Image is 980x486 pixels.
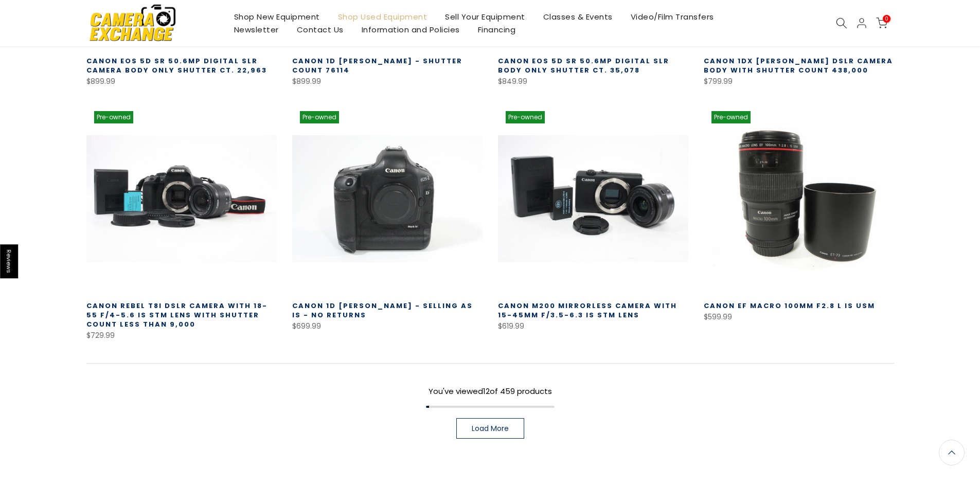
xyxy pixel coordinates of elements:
a: Classes & Events [534,10,621,23]
div: $699.99 [292,320,483,333]
a: Sell Your Equipment [436,10,534,23]
a: Canon EOS 5D SR 50.6mp Digital SLR Camera Body only Shutter Ct. 22,963 [86,56,267,75]
div: $799.99 [704,75,894,88]
a: Newsletter [225,23,288,36]
a: Contact Us [288,23,352,36]
a: Canon Rebel T8i DSLR Camera with 18-55 f/4-5.6 IS STM Lens with Shutter Count Less Than 9,000 [86,301,268,329]
a: Load More [456,418,524,439]
a: 0 [876,17,887,29]
span: Load More [472,425,509,432]
div: $899.99 [292,75,483,88]
a: Financing [469,23,525,36]
a: Shop Used Equipment [329,10,436,23]
a: Back to the top [939,440,965,465]
a: Canon 1D [PERSON_NAME] - Shutter Count 76114 [292,56,462,75]
span: You've viewed of 459 products [429,386,552,397]
a: Canon EOS 5D SR 50.6mp Digital SLR body only Shutter Ct. 35,078 [498,56,669,75]
a: Canon 1D [PERSON_NAME] - Selling AS IS - No Returns [292,301,473,320]
a: Video/Film Transfers [621,10,723,23]
a: Shop New Equipment [225,10,329,23]
div: $619.99 [498,320,688,333]
a: Canon M200 Mirrorless Camera with 15-45mm f/3.5-6.3 IS STM Lens [498,301,677,320]
div: $899.99 [86,75,277,88]
div: $729.99 [86,329,277,342]
a: Canon EF Macro 100mm f2.8 L IS USM [704,301,875,311]
div: $849.99 [498,75,688,88]
div: $599.99 [704,311,894,323]
a: Information and Policies [352,23,469,36]
span: 12 [483,386,490,397]
span: 0 [883,15,890,23]
a: Canon 1DX [PERSON_NAME] DSLR Camera Body with Shutter Count 438,000 [704,56,893,75]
